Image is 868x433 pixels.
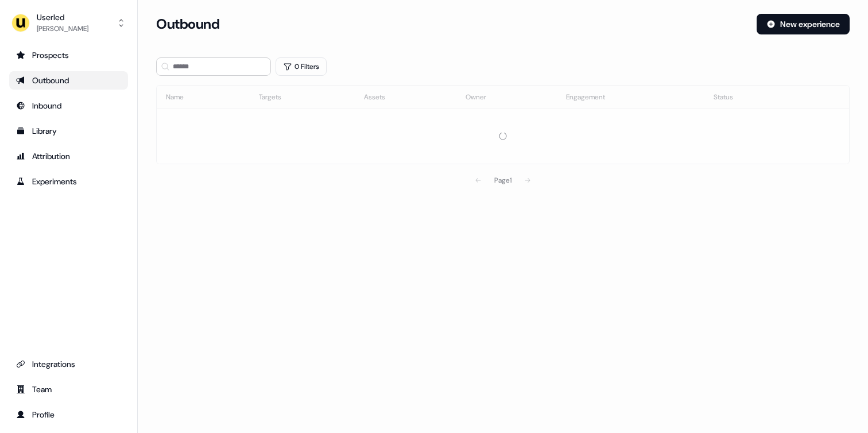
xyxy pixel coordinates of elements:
a: Go to experiments [9,172,128,191]
a: Go to integrations [9,355,128,373]
div: Prospects [16,49,121,61]
div: [PERSON_NAME] [37,23,88,34]
div: Experiments [16,176,121,187]
a: Go to Inbound [9,96,128,115]
a: Go to prospects [9,46,128,64]
div: Library [16,125,121,137]
button: 0 Filters [276,57,327,76]
a: Go to attribution [9,147,128,165]
a: Go to templates [9,122,128,140]
div: Userled [37,11,88,23]
div: Profile [16,409,121,420]
div: Team [16,384,121,395]
a: Go to profile [9,405,128,424]
h3: Outbound [156,16,219,33]
div: Outbound [16,75,121,86]
a: Go to team [9,380,128,399]
button: Userled[PERSON_NAME] [9,9,128,37]
div: Integrations [16,358,121,370]
div: Attribution [16,150,121,162]
a: Go to outbound experience [9,71,128,90]
div: Inbound [16,100,121,111]
button: New experience [757,14,850,34]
